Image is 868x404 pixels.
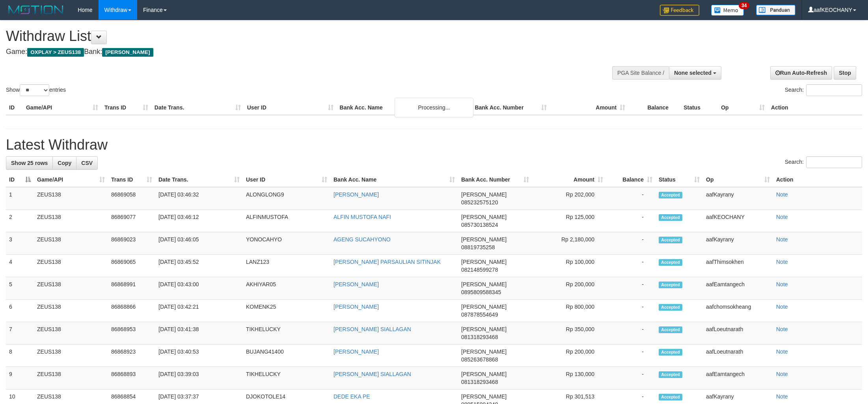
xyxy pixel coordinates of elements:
[659,326,682,333] span: Accepted
[532,172,606,187] th: Amount: activate to sort column ascending
[776,371,788,377] a: Note
[58,160,71,166] span: Copy
[606,367,656,389] td: -
[703,172,773,187] th: Op: activate to sort column ascending
[108,232,155,255] td: 86869023
[6,255,34,277] td: 4
[108,277,155,300] td: 86868991
[108,187,155,210] td: 86869058
[776,326,788,332] a: Note
[6,300,34,322] td: 6
[34,322,108,345] td: ZEUS138
[243,210,330,232] td: ALFINMUSTOFA
[703,255,773,277] td: aafThimsokhen
[333,326,411,332] a: [PERSON_NAME] SIALLAGAN
[108,210,155,232] td: 86869077
[659,304,682,311] span: Accepted
[532,255,606,277] td: Rp 100,000
[776,393,788,400] a: Note
[711,5,744,16] img: Button%20Memo.svg
[155,322,243,345] td: [DATE] 03:41:38
[6,28,571,44] h1: Withdraw List
[155,367,243,389] td: [DATE] 03:39:03
[461,393,507,400] span: [PERSON_NAME]
[333,393,370,400] a: DEDE EKA PE
[532,232,606,255] td: Rp 2,180,000
[606,277,656,300] td: -
[703,210,773,232] td: aafKEOCHANY
[703,300,773,322] td: aafchomsokheang
[333,236,391,243] a: AGENG SUCAHYONO
[532,367,606,389] td: Rp 130,000
[659,394,682,400] span: Accepted
[461,326,507,332] span: [PERSON_NAME]
[333,214,391,220] a: ALFIN MUSTOFA NAFI
[703,277,773,300] td: aafEamtangech
[34,367,108,389] td: ZEUS138
[243,232,330,255] td: YONOCAHYO
[703,345,773,367] td: aafLoeutnarath
[674,70,712,76] span: None selected
[333,371,411,377] a: [PERSON_NAME] SIALLAGAN
[34,187,108,210] td: ZEUS138
[6,367,34,389] td: 9
[461,311,498,318] span: Copy 087878554649 to clipboard
[628,100,680,115] th: Balance
[461,304,507,310] span: [PERSON_NAME]
[458,172,532,187] th: Bank Acc. Number: activate to sort column ascending
[6,277,34,300] td: 5
[155,345,243,367] td: [DATE] 03:40:53
[108,172,155,187] th: Trans ID: activate to sort column ascending
[532,300,606,322] td: Rp 800,000
[659,259,682,266] span: Accepted
[461,199,498,206] span: Copy 085232575120 to clipboard
[6,210,34,232] td: 2
[6,156,53,170] a: Show 25 rows
[155,300,243,322] td: [DATE] 03:42:21
[660,5,699,16] img: Feedback.jpg
[6,84,66,96] label: Show entries
[776,259,788,265] a: Note
[461,371,507,377] span: [PERSON_NAME]
[6,232,34,255] td: 3
[243,367,330,389] td: TIKHELUCKY
[776,236,788,243] a: Note
[102,48,153,57] span: [PERSON_NAME]
[155,255,243,277] td: [DATE] 03:45:52
[6,48,571,56] h4: Game: Bank:
[471,100,550,115] th: Bank Acc. Number
[461,281,507,287] span: [PERSON_NAME]
[532,277,606,300] td: Rp 200,000
[108,345,155,367] td: 86868923
[756,5,795,15] img: panduan.png
[333,259,441,265] a: [PERSON_NAME] PARSAULIAN SITINJAK
[155,172,243,187] th: Date Trans.: activate to sort column ascending
[244,100,337,115] th: User ID
[669,66,721,80] button: None selected
[532,322,606,345] td: Rp 350,000
[155,187,243,210] td: [DATE] 03:46:32
[395,98,473,117] div: Processing...
[333,191,379,198] a: [PERSON_NAME]
[659,349,682,356] span: Accepted
[718,100,768,115] th: Op
[606,232,656,255] td: -
[6,137,862,153] h1: Latest Withdraw
[6,322,34,345] td: 7
[834,66,856,80] a: Stop
[34,277,108,300] td: ZEUS138
[606,300,656,322] td: -
[659,237,682,243] span: Accepted
[785,156,862,168] label: Search:
[81,160,93,166] span: CSV
[776,304,788,310] a: Note
[461,379,498,385] span: Copy 081318293468 to clipboard
[108,367,155,389] td: 86868893
[776,191,788,198] a: Note
[151,100,244,115] th: Date Trans.
[34,210,108,232] td: ZEUS138
[461,334,498,340] span: Copy 081318293468 to clipboard
[155,232,243,255] td: [DATE] 03:46:05
[155,277,243,300] td: [DATE] 03:43:00
[773,172,862,187] th: Action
